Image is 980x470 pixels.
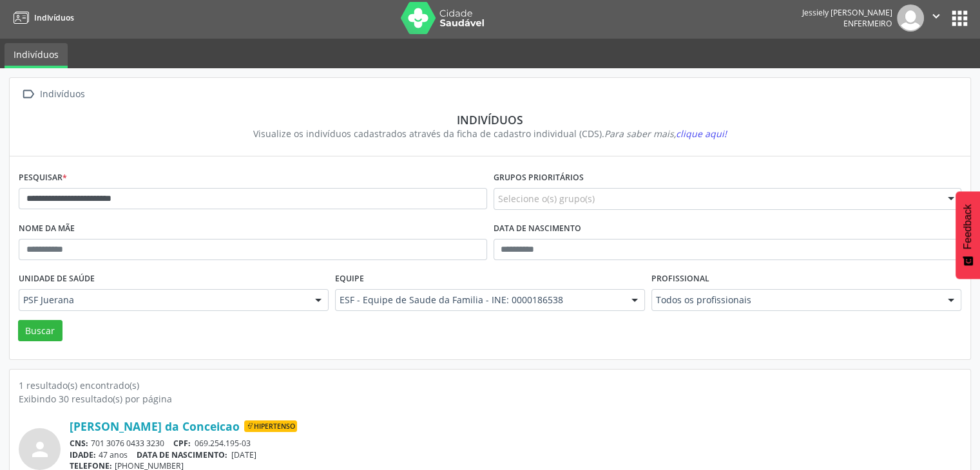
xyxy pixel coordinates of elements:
span: CPF: [173,438,191,449]
label: Pesquisar [19,168,67,188]
div: Exibindo 30 resultado(s) por página [19,392,961,406]
span: CNS: [70,438,88,449]
a:  Indivíduos [19,85,87,104]
label: Unidade de saúde [19,269,95,289]
span: Selecione o(s) grupo(s) [498,192,595,205]
a: Indivíduos [9,7,74,28]
span: Indivíduos [34,12,74,23]
div: 47 anos [70,449,961,460]
span: PSF Juerana [23,294,302,306]
button: apps [948,7,971,30]
span: Feedback [962,204,974,249]
div: Visualize os indivíduos cadastrados através da ficha de cadastro individual (CDS). [28,127,952,140]
div: Indivíduos [28,113,952,127]
button:  [924,5,948,32]
span: Enfermeiro [843,18,892,29]
span: DATA DE NASCIMENTO: [137,449,227,460]
span: IDADE: [70,449,96,460]
label: Nome da mãe [19,219,75,239]
i:  [19,85,37,104]
img: img [897,5,924,32]
div: 1 resultado(s) encontrado(s) [19,379,961,392]
div: Jessiely [PERSON_NAME] [802,7,892,18]
button: Feedback - Mostrar pesquisa [956,191,980,279]
span: 069.254.195-03 [195,438,251,449]
i: person [28,438,52,461]
a: [PERSON_NAME] da Conceicao [70,419,240,433]
i: Para saber mais, [604,127,727,140]
label: Grupos prioritários [494,168,584,188]
span: Todos os profissionais [656,294,935,306]
label: Profissional [651,269,709,289]
span: Hipertenso [244,420,297,432]
span: ESF - Equipe de Saude da Familia - INE: 0000186538 [340,294,619,306]
label: Data de nascimento [494,219,581,239]
button: Buscar [18,320,62,342]
i:  [929,9,943,23]
div: 701 3076 0433 3230 [70,438,961,449]
div: Indivíduos [37,85,87,104]
span: [DATE] [231,449,256,460]
a: Indivíduos [5,43,68,68]
label: Equipe [335,269,364,289]
span: clique aqui! [676,127,727,140]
